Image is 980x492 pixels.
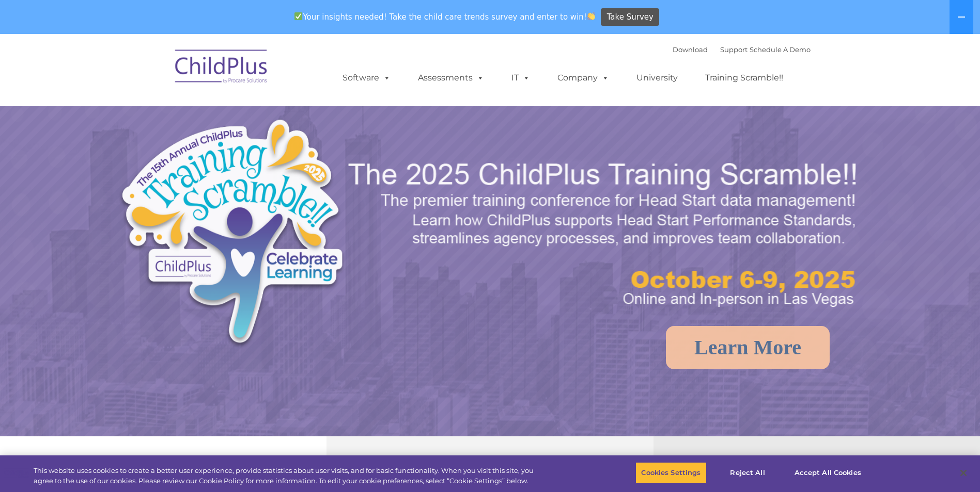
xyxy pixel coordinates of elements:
span: Take Survey [607,8,654,26]
a: Schedule A Demo [750,45,811,54]
font: | [673,45,811,54]
button: Accept All Cookies [789,462,867,484]
button: Cookies Settings [635,462,706,484]
a: Learn More [666,326,830,369]
button: Close [952,462,975,484]
a: Company [547,68,619,88]
a: Training Scramble!! [695,68,794,88]
div: This website uses cookies to create a better user experience, provide statistics about user visit... [34,466,539,486]
a: Support [720,45,748,54]
img: 👏 [587,12,595,20]
img: ✅ [294,12,302,20]
span: Your insights needed! Take the child care trends survey and enter to win! [290,7,600,27]
a: University [626,68,688,88]
a: Software [332,68,401,88]
a: Download [673,45,708,54]
button: Reject All [715,462,780,484]
img: ChildPlus by Procare Solutions [170,42,273,94]
a: Take Survey [601,8,659,26]
a: IT [501,68,540,88]
a: Assessments [408,68,494,88]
